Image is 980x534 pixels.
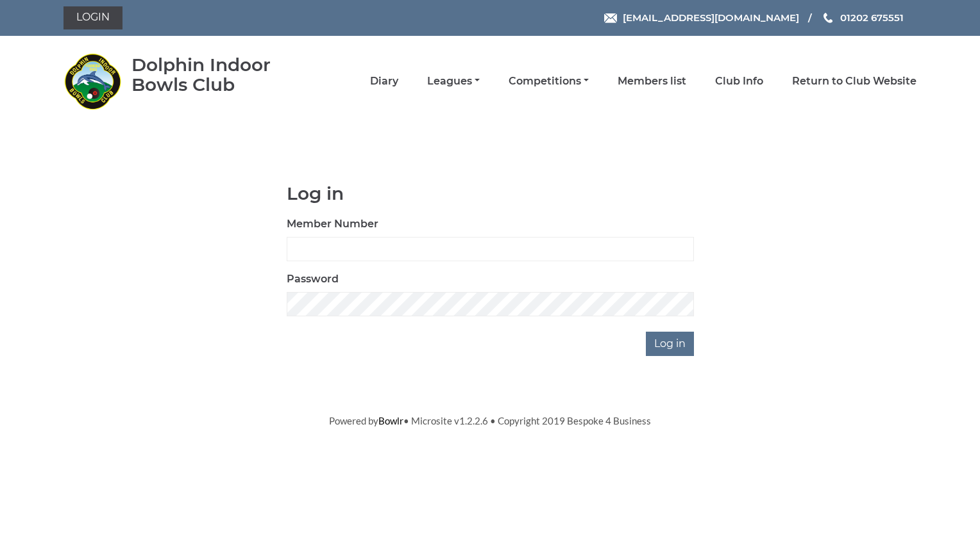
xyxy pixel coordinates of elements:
h1: Log in [287,184,694,204]
span: Powered by • Microsite v1.2.2.6 • Copyright 2019 Bespoke 4 Business [329,415,651,426]
a: Login [63,6,122,29]
a: Diary [370,74,398,88]
img: Phone us [824,13,832,23]
a: Bowlr [378,415,403,426]
a: Phone us 01202 675551 [822,10,904,25]
a: Leagues [427,74,480,88]
a: Members list [618,74,686,88]
label: Password [287,271,339,287]
a: Email [EMAIL_ADDRESS][DOMAIN_NAME] [604,10,799,25]
a: Club Info [715,74,763,88]
input: Log in [646,332,694,356]
span: [EMAIL_ADDRESS][DOMAIN_NAME] [623,12,799,24]
label: Member Number [287,216,378,232]
a: Competitions [509,74,589,88]
div: Dolphin Indoor Bowls Club [131,55,308,95]
a: Return to Club Website [792,74,917,88]
img: Dolphin Indoor Bowls Club [63,53,121,110]
span: 01202 675551 [840,12,904,24]
img: Email [604,13,617,23]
